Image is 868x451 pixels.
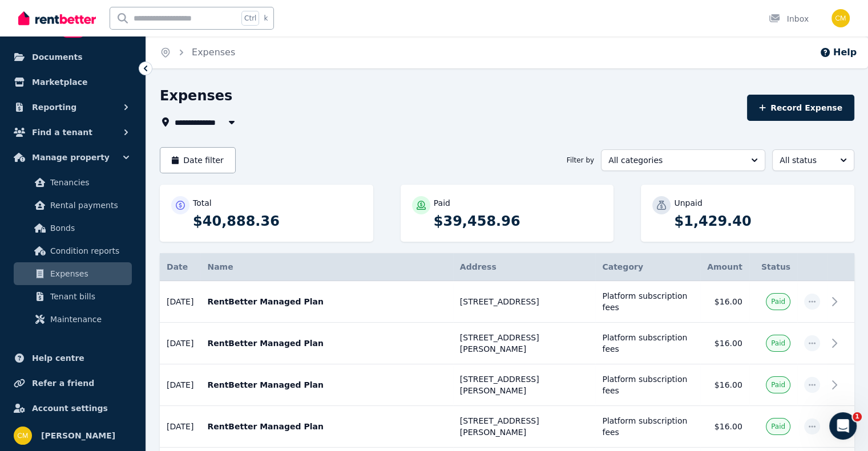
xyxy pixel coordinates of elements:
p: Total [193,197,212,209]
h1: Expenses [160,87,232,105]
td: $16.00 [700,281,749,323]
th: Status [749,253,797,281]
button: Manage property [9,146,136,169]
span: Maintenance [50,312,127,326]
th: Amount [700,253,749,281]
span: Tenant bills [50,290,127,303]
th: Name [200,253,453,281]
p: $39,458.96 [434,212,603,230]
span: Ctrl [241,11,259,26]
button: All categories [601,149,765,171]
p: Paid [434,197,450,209]
span: Home [25,375,51,383]
span: k [264,14,268,23]
a: Documents [9,46,136,68]
span: Condition reports [50,244,127,258]
a: Bonds [14,217,132,239]
img: Jeremy avatar [22,143,35,156]
span: Tenancies [50,176,127,189]
button: Help [819,46,857,59]
span: Messages [95,375,134,383]
td: [DATE] [160,281,200,323]
td: [DATE] [160,323,200,364]
nav: Breadcrumb [146,36,249,68]
div: Rental Payments - General FAQs [23,299,191,311]
a: Expenses [14,262,132,285]
button: Messages [76,346,152,392]
div: How much does it cost? [23,278,191,290]
span: All categories [608,155,742,166]
span: [PERSON_NAME] [41,429,115,442]
div: We typically reply in under 30 minutes [23,193,191,205]
img: Earl avatar [31,143,45,156]
div: How Applications are Received and Managed [17,316,212,349]
span: Find a tenant [32,125,92,139]
div: How much does it cost? [17,274,212,295]
a: Tenant bills [14,285,132,308]
td: [DATE] [160,364,200,406]
button: Reporting [9,96,136,119]
a: Expenses [192,47,235,58]
span: Reporting [32,100,76,114]
p: RentBetter Managed Plan [207,338,446,349]
span: Documents [32,50,83,64]
p: Hi Conor 👋 [23,52,205,71]
button: All status [772,149,854,171]
a: Marketplace [9,71,136,94]
div: Recent message [23,115,205,127]
td: [DATE] [160,406,200,448]
span: Marketplace [32,75,87,89]
p: Unpaid [674,197,702,209]
span: Manage property [32,151,110,164]
span: Paid [771,339,785,348]
p: $40,888.36 [193,212,362,230]
div: RentBetter [48,144,91,156]
iframe: Intercom live chat [829,412,857,440]
p: RentBetter Managed Plan [207,379,446,391]
th: Address [453,253,596,281]
span: Help centre [32,351,84,365]
p: RentBetter Managed Plan [207,421,446,432]
img: RentBetter [18,10,96,27]
span: How can we help? [48,133,120,142]
span: Paid [771,297,785,306]
td: $16.00 [700,406,749,448]
span: Expenses [50,267,127,281]
a: Account settings [9,397,136,420]
div: Rochelle avatarJeremy avatarEarl avatarHow can we help?RentBetter•4m ago [12,123,216,165]
a: Help centre [9,347,136,369]
td: $16.00 [700,323,749,364]
td: [STREET_ADDRESS][PERSON_NAME] [453,323,596,364]
a: Tenancies [14,171,132,194]
img: Conor Mclaughlin [831,9,850,27]
div: Rental Payments - General FAQs [17,295,212,316]
th: Category [595,253,700,281]
button: Date filter [160,147,236,173]
span: Rental payments [50,198,127,212]
td: Platform subscription fees [595,406,700,448]
div: Rental Payments - How They Work [23,257,191,269]
span: Paid [771,422,785,431]
td: Platform subscription fees [595,364,700,406]
span: Filter by [567,156,594,165]
td: [STREET_ADDRESS][PERSON_NAME] [453,364,596,406]
div: How Applications are Received and Managed [23,320,191,344]
p: $1,429.40 [674,212,843,230]
div: Rental Payments - How They Work [17,253,212,274]
div: Send us a messageWe typically reply in under 30 minutes [11,171,217,214]
a: Condition reports [14,239,132,262]
span: Search for help [23,231,92,243]
span: Refer a friend [32,376,94,390]
th: Date [160,253,200,281]
img: Conor Mclaughlin [14,426,32,445]
span: Bonds [50,221,127,235]
a: Refer a friend [9,372,136,395]
td: Platform subscription fees [595,281,700,323]
img: Rochelle avatar [27,133,41,147]
td: Platform subscription fees [595,323,700,364]
td: [STREET_ADDRESS] [453,281,596,323]
p: How can we help? [23,71,205,91]
button: Record Expense [747,95,854,121]
td: $16.00 [700,364,749,406]
span: Account settings [32,401,108,415]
